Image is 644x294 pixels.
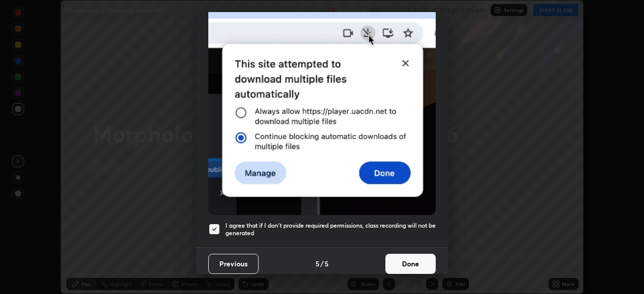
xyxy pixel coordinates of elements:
[208,254,259,274] button: Previous
[320,258,324,269] h4: /
[315,258,319,269] h4: 5
[225,222,436,237] h5: I agree that if I don't provide required permissions, class recording will not be generated
[385,254,436,274] button: Done
[325,258,329,269] h4: 5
